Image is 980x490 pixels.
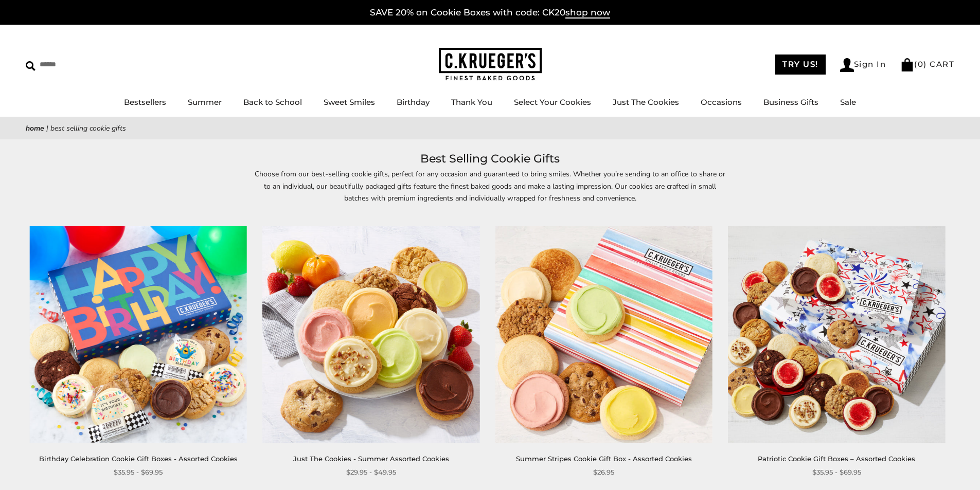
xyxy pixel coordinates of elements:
[26,122,954,134] nav: breadcrumbs
[324,97,375,107] a: Sweet Smiles
[701,97,742,107] a: Occasions
[840,97,856,107] a: Sale
[397,97,430,107] a: Birthday
[763,97,818,107] a: Business Gifts
[254,168,727,215] p: Choose from our best-selling cookie gifts, perfect for any occasion and guaranteed to bring smile...
[812,467,861,478] span: $35.95 - $69.95
[46,123,48,133] span: |
[516,455,692,463] a: Summer Stripes Cookie Gift Box - Assorted Cookies
[370,7,610,19] a: SAVE 20% on Cookie Boxes with code: CK20shop now
[728,226,945,443] img: Patriotic Cookie Gift Boxes – Assorted Cookies
[840,58,886,72] a: Sign In
[293,455,449,463] a: Just The Cookies - Summer Assorted Cookies
[495,226,712,443] img: Summer Stripes Cookie Gift Box - Assorted Cookies
[262,226,479,443] img: Just The Cookies - Summer Assorted Cookies
[451,97,492,107] a: Thank You
[41,150,939,168] h1: Best Selling Cookie Gifts
[439,48,542,81] img: C.KRUEGER'S
[775,55,826,75] a: TRY US!
[243,97,302,107] a: Back to School
[26,57,148,72] input: Search
[900,58,914,71] img: Bag
[593,467,614,478] span: $26.95
[346,467,396,478] span: $29.95 - $49.95
[39,455,238,463] a: Birthday Celebration Cookie Gift Boxes - Assorted Cookies
[114,467,163,478] span: $35.95 - $69.95
[840,58,854,72] img: Account
[26,123,44,133] a: Home
[565,7,610,19] span: shop now
[918,59,924,69] span: 0
[124,97,166,107] a: Bestsellers
[613,97,679,107] a: Just The Cookies
[50,123,126,133] span: Best Selling Cookie Gifts
[900,59,954,69] a: (0) CART
[758,455,915,463] a: Patriotic Cookie Gift Boxes – Assorted Cookies
[514,97,591,107] a: Select Your Cookies
[188,97,222,107] a: Summer
[30,226,247,443] img: Birthday Celebration Cookie Gift Boxes - Assorted Cookies
[26,61,35,71] img: Search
